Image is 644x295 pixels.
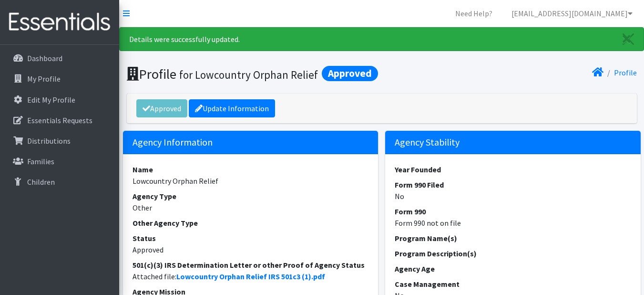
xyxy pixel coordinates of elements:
dt: Form 990 [395,206,631,217]
a: Edit My Profile [4,90,115,109]
dt: Other Agency Type [133,217,369,229]
p: Families [27,157,54,166]
dt: Program Description(s) [395,248,631,259]
dd: No [395,190,631,202]
dt: Status [133,232,369,244]
dt: Program Name(s) [395,232,631,244]
dd: Approved [133,244,369,255]
p: My Profile [27,74,61,84]
h5: Agency Information [123,131,378,154]
p: Edit My Profile [27,95,75,105]
a: Close [613,28,644,51]
dt: Agency Age [395,263,631,274]
small: for Lowcountry Orphan Relief [179,68,318,82]
a: Families [4,152,115,171]
span: Approved [322,66,378,81]
h1: Profile [127,66,378,83]
p: Children [27,177,55,187]
p: Distributions [27,136,71,146]
h5: Agency Stability [385,131,641,154]
p: Dashboard [27,53,62,63]
dt: Form 990 Filed [395,179,631,190]
p: Essentials Requests [27,116,92,125]
a: Update Information [189,99,275,117]
dt: Case Management [395,278,631,290]
a: My Profile [4,69,115,88]
img: HumanEssentials [4,6,115,38]
a: Lowcountry Orphan Relief IRS 501c3 (1).pdf [176,272,325,281]
a: Dashboard [4,49,115,68]
a: Distributions [4,131,115,150]
div: Details were successfully updated. [119,27,644,51]
a: Need Help? [448,4,500,23]
dt: Name [133,164,369,175]
a: Profile [614,68,637,77]
dt: Year Founded [395,164,631,175]
dd: Form 990 not on file [395,217,631,229]
dd: Lowcountry Orphan Relief [133,175,369,187]
dt: Agency Type [133,190,369,202]
dd: Other [133,202,369,213]
dt: 501(c)(3) IRS Determination Letter or other Proof of Agency Status [133,259,369,271]
dd: Attached file: [133,271,369,282]
a: Essentials Requests [4,111,115,130]
a: [EMAIL_ADDRESS][DOMAIN_NAME] [504,4,640,23]
a: Children [4,172,115,191]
